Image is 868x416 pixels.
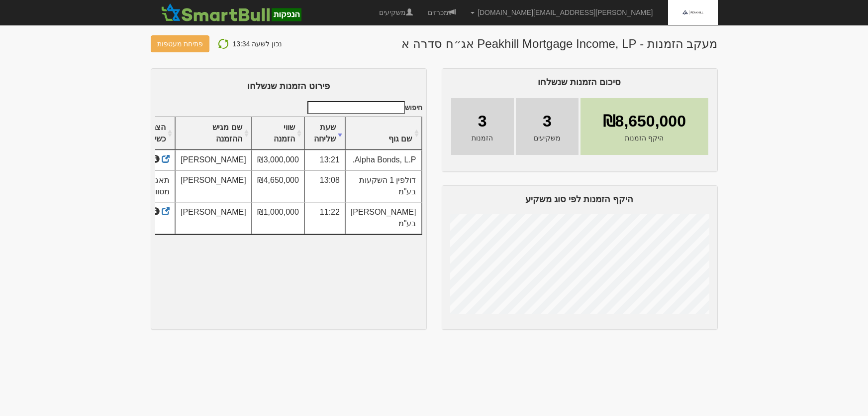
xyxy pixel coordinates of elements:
[252,202,304,234] td: ₪1,000,000
[625,133,664,143] span: היקף הזמנות
[345,170,422,202] td: דולפין 1 השקעות בע"מ
[158,2,304,22] img: SmartBull Logo
[345,117,422,150] th: שם גוף : activate to sort column ascending
[149,176,170,196] span: תאגיד מסווג
[175,170,252,202] td: [PERSON_NAME]
[175,202,252,234] td: [PERSON_NAME]
[175,150,252,170] td: [PERSON_NAME]
[345,150,422,170] td: Alpha Bonds, L.P.
[534,133,561,143] span: משקיעים
[525,194,633,204] span: היקף הזמנות לפי סוג משקיע
[478,110,487,133] span: 3
[252,117,304,150] th: שווי הזמנה : activate to sort column ascending
[401,37,717,50] h1: מעקב הזמנות - Peakhill Mortgage Income, LP אג״ח סדרה א
[345,202,422,234] td: [PERSON_NAME] בע"מ
[217,38,229,50] img: refresh-icon.png
[304,117,345,150] th: שעת שליחה : activate to sort column ascending
[543,110,552,133] span: 3
[232,37,282,50] p: נכון לשעה 13:34
[151,35,210,52] button: פתיחת מעטפות
[252,170,304,202] td: ₪4,650,000
[603,110,686,133] span: ₪8,650,000
[304,150,345,170] td: 13:21
[472,133,493,143] span: הזמנות
[304,202,345,234] td: 11:22
[304,101,422,114] label: חיפוש
[247,81,330,91] span: פירוט הזמנות שנשלחו
[252,150,304,170] td: ₪3,000,000
[538,77,621,87] span: סיכום הזמנות שנשלחו
[307,101,405,114] input: חיפוש
[175,117,252,150] th: שם מגיש ההזמנה : activate to sort column ascending
[304,170,345,202] td: 13:08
